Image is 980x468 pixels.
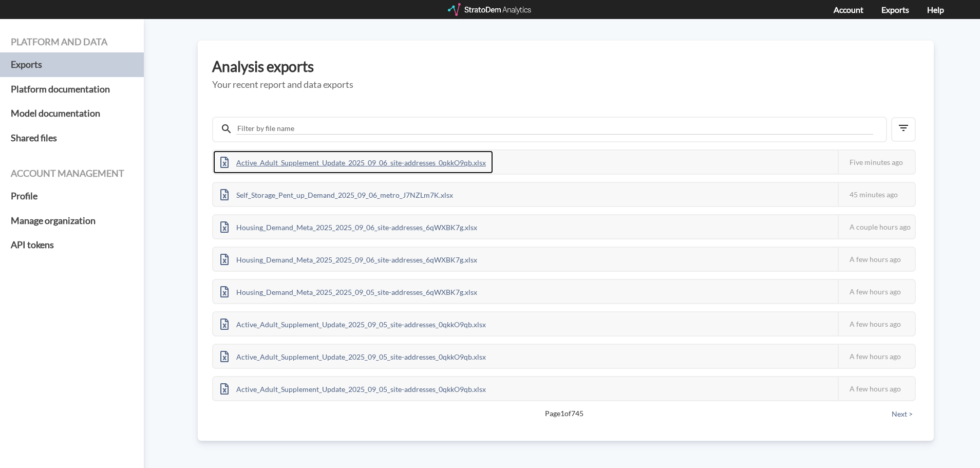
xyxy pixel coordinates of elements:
[838,377,915,400] div: A few hours ago
[213,254,484,263] a: Housing_Demand_Meta_2025_2025_09_06_site-addresses_6qWXBK7g.xlsx
[213,248,484,271] div: Housing_Demand_Meta_2025_2025_09_06_site-addresses_6qWXBK7g.xlsx
[11,37,133,47] h4: Platform and data
[11,52,133,77] a: Exports
[213,319,493,327] a: Active_Adult_Supplement_Update_2025_09_05_site-addresses_0qkkO9qb.xlsx
[213,312,493,335] div: Active_Adult_Supplement_Update_2025_09_05_site-addresses_0qkkO9qb.xlsx
[838,215,915,238] div: A couple hours ago
[11,169,133,179] h4: Account management
[927,5,944,14] a: Help
[213,183,460,206] div: Self_Storage_Pent_up_Demand_2025_09_06_metro_J7NZLm7K.xlsx
[248,408,880,419] span: Page 1 of 745
[212,59,919,74] h3: Analysis exports
[11,126,133,151] a: Shared files
[213,215,484,238] div: Housing_Demand_Meta_2025_2025_09_06_site-addresses_6qWXBK7g.xlsx
[213,189,460,198] a: Self_Storage_Pent_up_Demand_2025_09_06_metro_J7NZLm7K.xlsx
[838,248,915,271] div: A few hours ago
[213,286,484,295] a: Housing_Demand_Meta_2025_2025_09_05_site-addresses_6qWXBK7g.xlsx
[11,233,133,257] a: API tokens
[11,77,133,102] a: Platform documentation
[213,351,493,360] a: Active_Adult_Supplement_Update_2025_09_05_site-addresses_0qkkO9qb.xlsx
[889,408,916,420] button: Next >
[213,157,493,165] a: Active_Adult_Supplement_Update_2025_09_06_site-addresses_0qkkO9qb.xlsx
[838,280,915,303] div: A few hours ago
[213,377,493,400] div: Active_Adult_Supplement_Update_2025_09_05_site-addresses_0qkkO9qb.xlsx
[838,345,915,368] div: A few hours ago
[236,123,873,135] input: Filter by file name
[213,280,484,303] div: Housing_Demand_Meta_2025_2025_09_05_site-addresses_6qWXBK7g.xlsx
[11,209,133,233] a: Manage organization
[213,151,493,174] div: Active_Adult_Supplement_Update_2025_09_06_site-addresses_0qkkO9qb.xlsx
[212,80,919,90] h5: Your recent report and data exports
[213,221,484,230] a: Housing_Demand_Meta_2025_2025_09_06_site-addresses_6qWXBK7g.xlsx
[11,184,133,209] a: Profile
[11,101,133,126] a: Model documentation
[213,383,493,392] a: Active_Adult_Supplement_Update_2025_09_05_site-addresses_0qkkO9qb.xlsx
[838,183,915,206] div: 45 minutes ago
[838,151,915,174] div: Five minutes ago
[213,345,493,368] div: Active_Adult_Supplement_Update_2025_09_05_site-addresses_0qkkO9qb.xlsx
[834,5,863,14] a: Account
[881,5,909,14] a: Exports
[838,312,915,335] div: A few hours ago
